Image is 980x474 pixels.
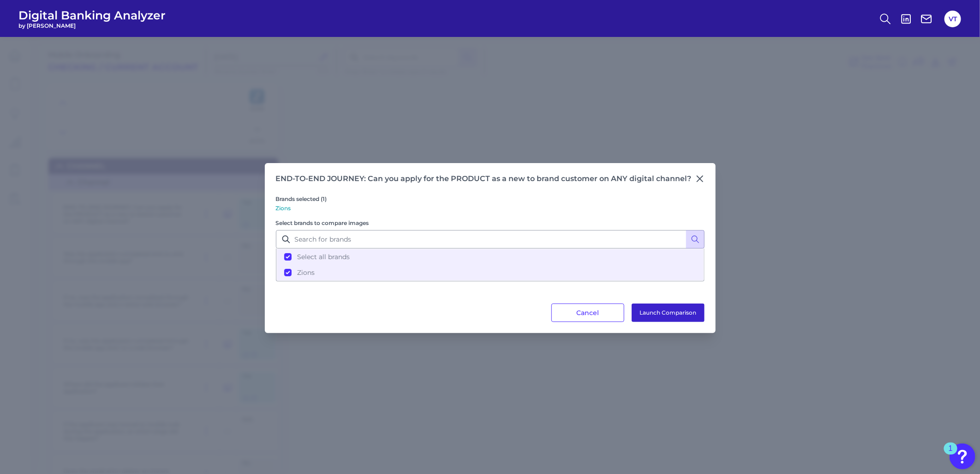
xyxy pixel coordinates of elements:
[276,205,600,212] p: Zions
[950,444,975,469] button: Open Resource Center, 1 new notification
[297,268,315,277] span: Zions
[297,253,350,261] span: Select all brands
[276,219,369,226] label: Select brands to compare images
[632,304,705,322] button: Launch Comparison
[949,449,953,461] div: 1
[277,249,704,265] button: Select all brands
[944,11,961,27] button: VT
[276,174,692,183] div: END-TO-END JOURNEY: Can you apply for the PRODUCT as a new to brand customer on ANY digital channel?
[277,265,704,280] button: Zions
[551,304,624,322] button: Cancel
[276,195,327,202] label: Brands selected (1)
[18,22,166,29] span: by [PERSON_NAME]
[18,8,166,22] span: Digital Banking Analyzer
[276,230,705,249] input: Search for brands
